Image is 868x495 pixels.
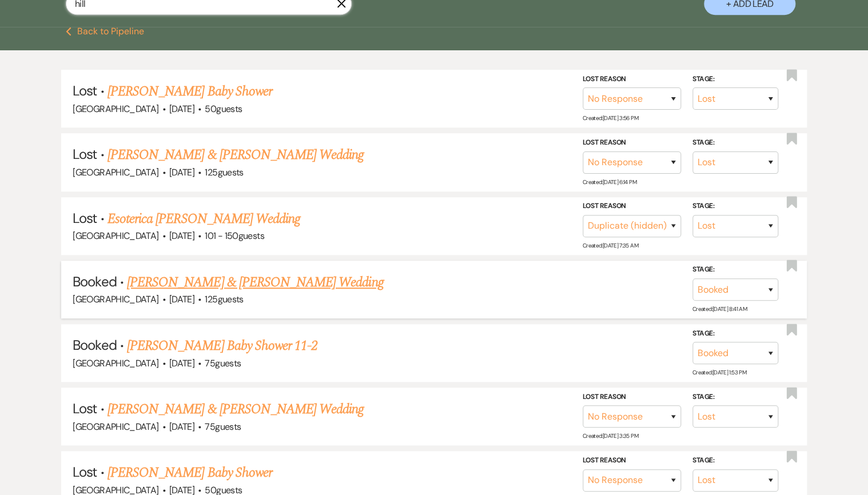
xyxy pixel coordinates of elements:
span: 50 guests [205,103,242,115]
span: 125 guests [205,166,243,178]
span: Lost [73,400,97,417]
label: Stage: [692,454,778,467]
label: Lost Reason [583,73,681,86]
span: Created: [DATE] 1:53 PM [692,369,746,376]
span: Created: [DATE] 7:35 AM [583,242,638,249]
span: 101 - 150 guests [205,230,264,242]
a: [PERSON_NAME] Baby Shower 11-2 [127,336,317,356]
a: [PERSON_NAME] & [PERSON_NAME] Wedding [107,145,364,165]
label: Stage: [692,391,778,404]
span: [GEOGRAPHIC_DATA] [73,357,158,369]
label: Stage: [692,200,778,213]
span: Lost [73,463,97,481]
span: Created: [DATE] 3:35 PM [583,432,638,440]
label: Lost Reason [583,200,681,213]
span: [GEOGRAPHIC_DATA] [73,293,158,305]
a: [PERSON_NAME] Baby Shower [107,462,272,483]
span: Created: [DATE] 8:41 AM [692,305,747,313]
span: [DATE] [169,230,194,242]
span: 75 guests [205,421,241,433]
span: Lost [73,209,97,227]
a: Esoterica [PERSON_NAME] Wedding [107,209,300,229]
a: [PERSON_NAME] & [PERSON_NAME] Wedding [127,272,383,293]
span: [DATE] [169,166,194,178]
span: [GEOGRAPHIC_DATA] [73,103,158,115]
a: [PERSON_NAME] & [PERSON_NAME] Wedding [107,399,364,420]
span: [DATE] [169,103,194,115]
span: 125 guests [205,293,243,305]
span: Lost [73,145,97,163]
span: [DATE] [169,293,194,305]
label: Stage: [692,73,778,86]
a: [PERSON_NAME] Baby Shower [107,81,272,102]
label: Lost Reason [583,391,681,404]
span: [DATE] [169,357,194,369]
label: Lost Reason [583,137,681,149]
button: Back to Pipeline [66,27,144,36]
span: [GEOGRAPHIC_DATA] [73,166,158,178]
label: Stage: [692,264,778,276]
span: Lost [73,82,97,99]
label: Stage: [692,137,778,149]
span: 75 guests [205,357,241,369]
span: Created: [DATE] 6:14 PM [583,178,636,186]
span: Booked [73,336,116,354]
label: Lost Reason [583,454,681,467]
span: [GEOGRAPHIC_DATA] [73,230,158,242]
span: [GEOGRAPHIC_DATA] [73,421,158,433]
label: Stage: [692,328,778,340]
span: Created: [DATE] 3:56 PM [583,114,638,122]
span: [DATE] [169,421,194,433]
span: Booked [73,273,116,290]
